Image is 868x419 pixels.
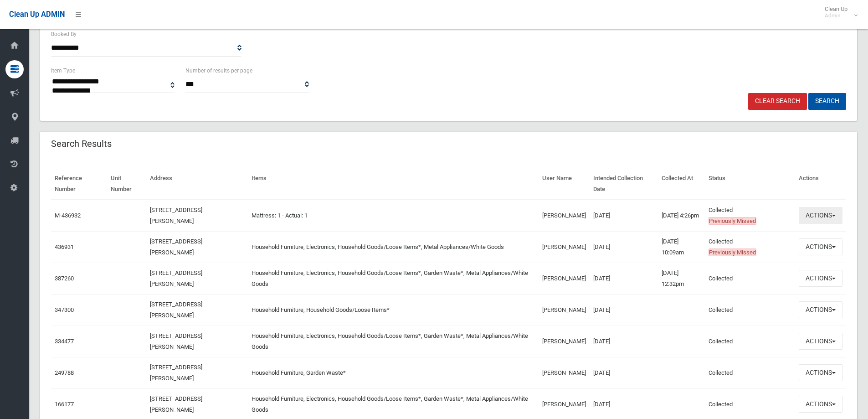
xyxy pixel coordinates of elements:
[248,326,539,357] td: Household Furniture, Electronics, Household Goods/Loose Items*, Garden Waste*, Metal Appliances/W...
[705,357,795,388] td: Collected
[590,357,658,388] td: [DATE]
[799,238,842,255] button: Actions
[9,10,65,19] span: Clean Up ADMIN
[539,168,590,200] th: User Name
[539,294,590,326] td: [PERSON_NAME]
[51,29,77,39] label: Booked By
[107,168,147,200] th: Unit Number
[709,248,756,256] span: Previously Missed
[799,364,842,381] button: Actions
[705,200,795,232] td: Collected
[55,275,74,282] a: 387260
[248,168,539,200] th: Items
[799,333,842,350] button: Actions
[709,217,756,225] span: Previously Missed
[799,270,842,287] button: Actions
[808,93,846,110] button: Search
[590,326,658,357] td: [DATE]
[658,231,705,263] td: [DATE] 10:09am
[748,93,807,110] a: Clear Search
[248,294,539,326] td: Household Furniture, Household Goods/Loose Items*
[185,66,252,76] label: Number of results per page
[146,168,248,200] th: Address
[705,231,795,263] td: Collected
[539,263,590,294] td: [PERSON_NAME]
[150,238,202,256] a: [STREET_ADDRESS][PERSON_NAME]
[799,207,842,224] button: Actions
[55,401,74,408] a: 166177
[150,301,202,319] a: [STREET_ADDRESS][PERSON_NAME]
[55,212,81,219] a: M-436932
[820,5,857,19] span: Clean Up
[248,231,539,263] td: Household Furniture, Electronics, Household Goods/Loose Items*, Metal Appliances/White Goods
[590,294,658,326] td: [DATE]
[658,168,705,200] th: Collected At
[150,332,202,350] a: [STREET_ADDRESS][PERSON_NAME]
[705,168,795,200] th: Status
[539,357,590,388] td: [PERSON_NAME]
[705,263,795,294] td: Collected
[55,338,74,345] a: 334477
[150,364,202,382] a: [STREET_ADDRESS][PERSON_NAME]
[248,357,539,388] td: Household Furniture, Garden Waste*
[590,200,658,232] td: [DATE]
[51,66,75,76] label: Item Type
[705,294,795,326] td: Collected
[799,396,842,413] button: Actions
[590,263,658,294] td: [DATE]
[590,231,658,263] td: [DATE]
[150,207,202,224] a: [STREET_ADDRESS][PERSON_NAME]
[539,200,590,232] td: [PERSON_NAME]
[590,168,658,200] th: Intended Collection Date
[55,243,74,250] a: 436931
[705,326,795,357] td: Collected
[150,395,202,413] a: [STREET_ADDRESS][PERSON_NAME]
[248,200,539,232] td: Mattress: 1 - Actual: 1
[539,231,590,263] td: [PERSON_NAME]
[40,135,123,153] header: Search Results
[658,263,705,294] td: [DATE] 12:32pm
[150,269,202,287] a: [STREET_ADDRESS][PERSON_NAME]
[795,168,846,200] th: Actions
[799,301,842,318] button: Actions
[658,200,705,232] td: [DATE] 4:26pm
[825,12,847,19] small: Admin
[539,326,590,357] td: [PERSON_NAME]
[248,263,539,294] td: Household Furniture, Electronics, Household Goods/Loose Items*, Garden Waste*, Metal Appliances/W...
[55,306,74,313] a: 347300
[51,168,107,200] th: Reference Number
[55,369,74,376] a: 249788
